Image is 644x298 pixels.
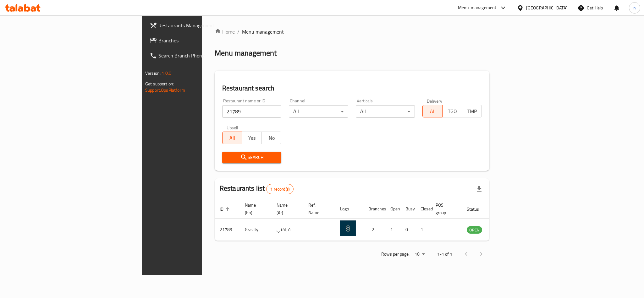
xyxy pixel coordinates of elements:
[242,28,284,35] span: Menu management
[158,52,245,59] span: Search Branch Phone
[425,107,440,116] span: All
[277,201,296,216] span: Name (Ar)
[412,250,427,259] div: Rows per page:
[400,199,416,219] th: Busy
[215,199,516,241] table: enhanced table
[340,220,356,236] img: Gravity
[215,28,489,35] nav: breadcrumb
[445,107,460,116] span: TGO
[227,154,277,161] span: Search
[289,105,348,118] div: All
[266,184,294,194] div: Total records count
[222,132,242,144] button: All
[465,107,479,116] span: TMP
[458,4,497,12] div: Menu-management
[225,133,240,143] span: All
[145,80,174,88] span: Get support on:
[222,105,282,118] input: Search for restaurant name or ID..
[162,69,171,77] span: 1.0.0
[427,99,443,103] label: Delivery
[220,184,294,194] h2: Restaurants list
[422,105,443,117] button: All
[335,199,363,219] th: Logo
[267,186,293,192] span: 1 record(s)
[400,219,416,241] td: 0
[472,182,487,197] div: Export file
[467,205,487,213] span: Status
[245,133,259,143] span: Yes
[526,4,568,11] div: [GEOGRAPHIC_DATA]
[145,33,250,48] a: Branches
[442,105,462,117] button: TGO
[240,219,272,241] td: Gravity
[145,86,185,94] a: Support.OpsPlatform
[308,201,328,216] span: Ref. Name
[437,250,452,258] p: 1-1 of 1
[245,201,264,216] span: Name (En)
[242,132,262,144] button: Yes
[215,48,277,58] h2: Menu management
[272,219,303,241] td: قرافتي
[416,199,431,219] th: Closed
[227,125,238,130] label: Upsell
[220,205,232,213] span: ID
[158,22,245,29] span: Restaurants Management
[363,219,385,241] td: 2
[462,105,482,117] button: TMP
[633,4,636,11] span: n
[222,152,282,163] button: Search
[222,84,482,93] h2: Restaurant search
[385,219,400,241] td: 1
[158,37,245,44] span: Branches
[145,48,250,63] a: Search Branch Phone
[467,226,482,234] div: OPEN
[436,201,454,216] span: POS group
[381,250,410,258] p: Rows per page:
[264,133,279,143] span: No
[467,226,482,234] span: OPEN
[261,132,282,144] button: No
[385,199,400,219] th: Open
[356,105,415,118] div: All
[145,18,250,33] a: Restaurants Management
[145,69,161,77] span: Version:
[416,219,431,241] td: 1
[363,199,385,219] th: Branches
